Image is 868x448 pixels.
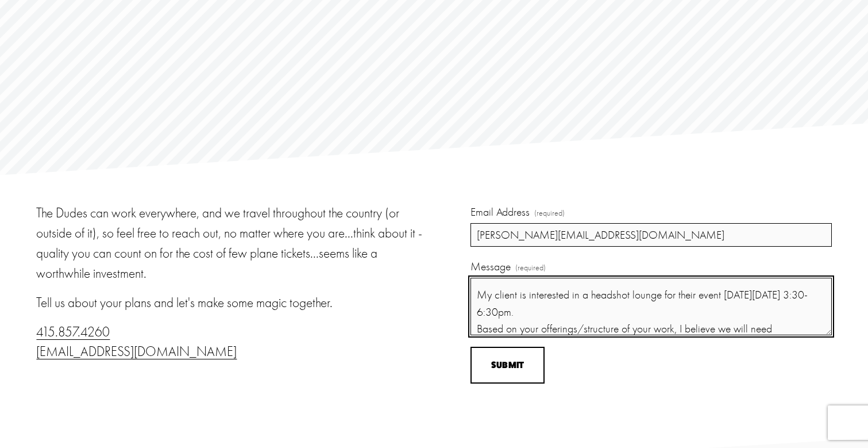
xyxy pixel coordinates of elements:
[36,344,237,359] a: [EMAIL_ADDRESS][DOMAIN_NAME]
[515,262,546,274] span: (required)
[470,347,545,384] button: SubmitSubmit
[36,324,110,340] a: 415.857.4260
[534,207,565,219] span: (required)
[36,293,431,313] p: Tell us about your plans and let's make some magic together.
[36,204,431,284] p: The Dudes can work everywhere, and we travel throughout the country (or outside of it), so feel f...
[491,359,524,370] span: Submit
[470,204,530,220] span: Email Address
[470,258,511,275] span: Message
[470,278,831,335] textarea: Hello! My client is interested in a headshot lounge for their event [DATE][DATE] 3:30-6:30pm. Bas...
